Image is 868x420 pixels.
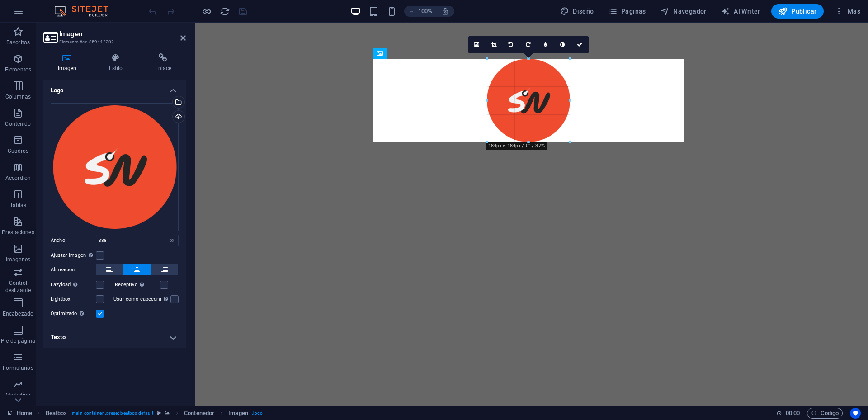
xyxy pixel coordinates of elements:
div: Diseño (Ctrl+Alt+Y) [557,4,598,19]
p: Encabezado [3,310,33,317]
p: Columnas [5,93,31,100]
p: Favoritos [6,39,30,46]
span: Páginas [609,7,646,16]
label: Lightbox [51,294,96,305]
span: AI Writer [721,7,760,16]
a: Escala de grises [554,36,571,53]
span: Más [835,7,860,16]
span: Haz clic para seleccionar y doble clic para editar [46,408,67,419]
button: Usercentrics [850,408,861,419]
p: Tablas [10,202,27,209]
h2: Imagen [59,30,186,38]
nav: breadcrumb [46,408,263,419]
button: Publicar [771,4,824,19]
h4: Enlace [141,53,186,72]
h4: Imagen [43,53,94,72]
p: Accordion [5,175,31,182]
label: Alineación [51,264,96,275]
div: Logo500_5001-6m9TPnBB92yWtlbBAg1Q0g.png [51,103,179,231]
a: Haz clic para cancelar la selección y doble clic para abrir páginas [7,408,32,419]
label: Ajustar imagen [51,250,96,261]
a: Selecciona archivos del administrador de archivos, de la galería de fotos o carga archivo(s) [468,36,486,53]
span: Haz clic para seleccionar y doble clic para editar [184,408,214,419]
button: Haz clic para salir del modo de previsualización y seguir editando [201,6,212,17]
h6: Tiempo de la sesión [776,408,800,419]
a: Modo de recorte [486,36,503,53]
h4: Logo [43,80,186,96]
label: Usar como cabecera [113,294,170,305]
span: : [792,410,793,416]
label: Lazyload [51,279,96,290]
label: Receptivo [115,279,160,290]
h6: 100% [418,6,432,17]
i: Este elemento es un preajuste personalizable [157,411,161,415]
h4: Estilo [94,53,141,72]
button: Código [807,408,843,419]
button: 100% [404,6,436,17]
i: Volver a cargar página [220,6,230,17]
a: Girar 90° a la izquierda [503,36,520,53]
label: Optimizado [51,308,96,319]
label: Ancho [51,238,96,243]
h3: Elemento #ed-859442202 [59,38,168,46]
button: Páginas [605,4,650,19]
span: Haz clic para seleccionar y doble clic para editar [228,408,248,419]
span: Publicar [778,7,817,16]
p: Cuadros [8,147,29,155]
p: Marketing [5,392,30,399]
button: Navegador [657,4,710,19]
span: 00 00 [786,408,800,419]
img: Editor Logo [52,6,120,17]
p: Elementos [5,66,31,73]
button: Diseño [557,4,598,19]
span: . logo [252,408,263,419]
span: . main-container .preset-beatbox-default [71,408,153,419]
button: Más [831,4,864,19]
p: Imágenes [6,256,30,263]
button: AI Writer [717,4,764,19]
span: Código [811,408,839,419]
button: reload [219,6,230,17]
p: Formularios [3,364,33,372]
p: Pie de página [1,337,35,344]
p: Contenido [5,120,31,127]
span: Diseño [560,7,594,16]
i: Este elemento contiene un fondo [165,411,170,415]
a: Girar 90° a la derecha [520,36,537,53]
div: 184px × 184px / 0° / 37% [486,142,547,150]
a: Confirmar ( Ctrl ⏎ ) [571,36,589,53]
a: Desenfoque [537,36,554,53]
span: Navegador [660,7,707,16]
h4: Texto [43,326,186,348]
i: Al redimensionar, ajustar el nivel de zoom automáticamente para ajustarse al dispositivo elegido. [441,7,449,15]
p: Prestaciones [2,229,34,236]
